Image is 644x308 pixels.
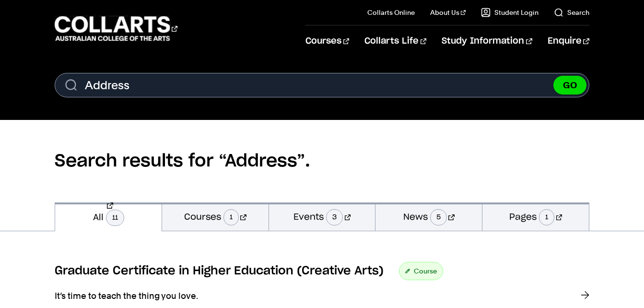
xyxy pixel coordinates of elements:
[55,73,589,97] input: Enter Search Term
[442,25,532,57] a: Study Information
[481,8,539,17] a: Student Login
[430,8,466,17] a: About Us
[553,76,586,95] button: GO
[55,73,589,97] form: Search
[414,264,437,278] span: Course
[55,15,177,42] div: Go to homepage
[364,25,426,57] a: Collarts Life
[367,8,415,17] a: Collarts Online
[55,202,162,231] a: All11
[55,290,438,302] p: It’s time to teach the thing you love.
[539,209,554,225] span: 1
[430,209,447,225] span: 5
[548,25,589,57] a: Enquire
[269,202,375,231] a: Events3
[554,8,589,17] a: Search
[55,120,589,202] h2: Search results for “Address”.
[162,202,269,231] a: Courses1
[223,209,239,225] span: 1
[305,25,349,57] a: Courses
[326,209,343,225] span: 3
[375,202,482,231] a: News5
[106,210,124,226] span: 11
[55,264,384,278] h3: Graduate Certificate in Higher Education (Creative Arts)
[482,202,589,231] a: Pages1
